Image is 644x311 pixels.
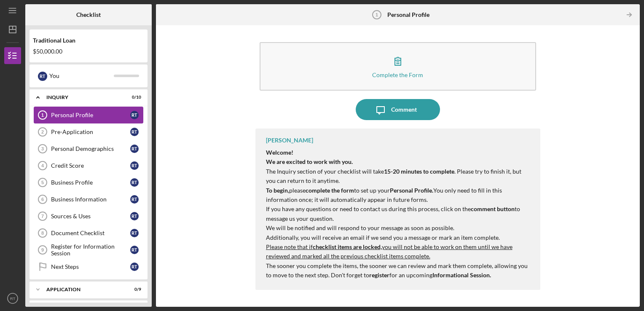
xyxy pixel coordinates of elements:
a: 4Credit ScoreRT [34,157,143,174]
b: Personal Profile [387,11,429,18]
div: Inquiry [46,95,120,100]
a: 8Document ChecklistRT [34,225,143,241]
button: RT [4,290,21,307]
p: The Inquiry section of your checklist will take . Please try to finish it, but you can return to ... [266,167,532,186]
a: 6Business InformationRT [34,191,143,208]
div: R T [38,72,47,81]
strong: Personal Profile. [390,187,433,194]
tspan: 7 [41,214,44,219]
tspan: 9 [41,247,44,252]
div: [PERSON_NAME] [266,137,313,144]
text: RT [10,296,16,301]
p: We will be notified and will respond to your message as soon as possible. [266,223,532,233]
div: Personal Demographics [51,145,130,152]
div: R T [130,246,139,254]
p: If you have any questions or need to contact us during this process, click on the to message us y... [266,204,532,223]
button: Comment [356,99,440,120]
div: Personal Profile [51,112,130,118]
div: 0 / 10 [126,95,141,100]
a: Next StepsRT [34,258,143,275]
div: R T [130,212,139,220]
div: Credit Score [51,162,130,169]
div: Application [46,287,120,292]
div: Document Checklist [51,230,130,236]
div: R T [130,128,139,136]
div: Complete the Form [372,72,423,78]
div: Next Steps [51,263,130,270]
div: R T [130,161,139,170]
div: Comment [391,99,417,120]
div: R T [130,178,139,187]
p: please to set up your You only need to fill in this information once; it will automatically appea... [266,186,532,205]
tspan: 6 [41,197,44,202]
div: Sources & Uses [51,213,130,220]
div: Traditional Loan [33,37,144,44]
div: R T [130,263,139,271]
strong: Informational Session. [432,271,491,279]
strong: To begin, [266,187,289,194]
a: 3Personal DemographicsRT [34,140,143,157]
a: 2Pre-ApplicationRT [34,123,143,140]
div: Pre-Application [51,129,130,135]
strong: register [369,271,389,279]
strong: comment button [471,205,515,212]
b: Checklist [76,11,101,18]
div: $50,000.00 [33,48,144,55]
div: Register for Information Session [51,243,130,257]
tspan: 5 [41,180,44,185]
strong: 15-20 minutes to complete [384,168,454,175]
tspan: 1 [376,12,378,17]
tspan: 4 [41,163,44,168]
div: Business Information [51,196,130,203]
a: 9Register for Information SessionRT [34,241,143,258]
div: 0 / 9 [126,287,141,292]
span: Please note that if you will not be able to work on them until we have reviewed and marked all th... [266,243,513,260]
div: R T [130,111,139,119]
tspan: 8 [41,231,44,236]
p: The sooner you complete the items, the sooner we can review and mark them complete, allowing you ... [266,261,532,280]
strong: complete the form [306,187,354,194]
a: 5Business ProfileRT [34,174,143,191]
a: 7Sources & UsesRT [34,208,143,225]
div: You [49,69,114,83]
div: Business Profile [51,179,130,186]
div: R T [130,195,139,204]
div: R T [130,229,139,237]
strong: checklist items are locked, [313,243,382,250]
a: 1Personal ProfileRT [34,107,143,123]
button: Complete the Form [260,42,537,91]
strong: Welcome! [266,149,293,156]
div: R T [130,145,139,153]
tspan: 3 [41,146,44,151]
tspan: 2 [41,129,44,134]
strong: We are excited to work with you. [266,158,353,165]
tspan: 1 [41,113,44,118]
p: Additionally, you will receive an email if we send you a message or mark an item complete. [266,233,532,242]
